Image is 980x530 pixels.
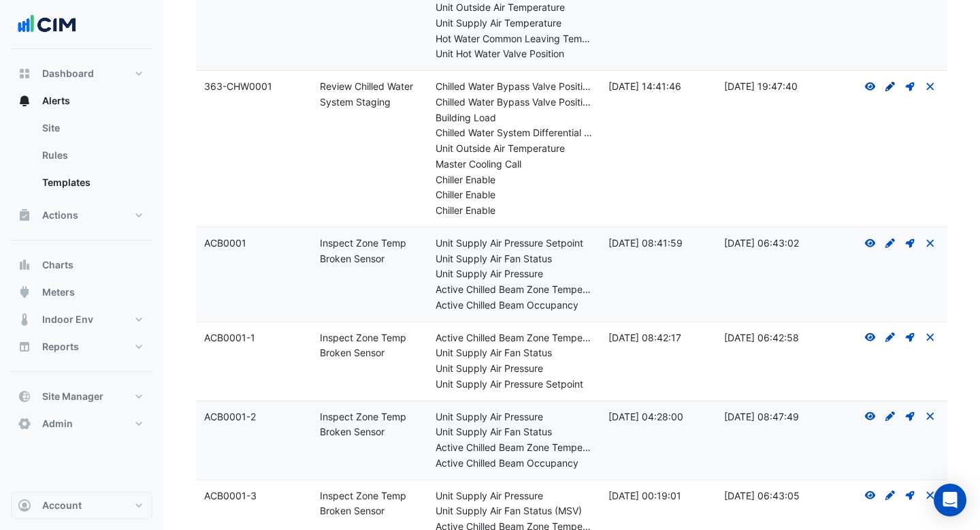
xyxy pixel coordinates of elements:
[436,46,593,62] div: Unit Hot Water Valve Position
[11,333,152,360] button: Reports
[436,488,593,504] div: Unit Supply Air Pressure
[924,411,936,422] a: Unshare
[608,330,708,346] div: [DATE] 08:42:17
[436,456,593,471] div: Active Chilled Beam Occupancy
[724,236,823,251] div: [DATE] 06:43:02
[42,258,73,272] span: Charts
[924,490,936,501] a: Unshare
[204,236,304,251] div: ACB0001
[204,79,304,95] div: 363-CHW0001
[42,208,78,222] span: Actions
[42,390,103,403] span: Site Manager
[436,282,593,298] div: Active Chilled Beam Zone Temperature
[436,409,593,425] div: Unit Supply Air Pressure
[608,79,708,95] div: [DATE] 14:41:46
[42,67,94,80] span: Dashboard
[436,141,593,157] div: Unit Outside Air Temperature
[18,258,31,272] app-icon: Charts
[724,488,823,504] div: [DATE] 06:43:05
[11,383,152,410] button: Site Manager
[204,488,304,504] div: ACB0001-3
[320,236,419,267] div: Inspect Zone Temp Broken Sensor
[436,330,593,346] div: Active Chilled Beam Zone Temperature
[11,87,152,114] button: Alerts
[436,440,593,456] div: Active Chilled Beam Zone Temperature
[18,67,31,80] app-icon: Dashboard
[436,95,593,110] div: Chilled Water Bypass Valve Position
[724,79,823,95] div: [DATE] 19:47:40
[724,330,823,346] div: [DATE] 06:42:58
[31,169,152,196] a: Templates
[436,187,593,203] div: Chiller Enable
[320,330,419,362] div: Inspect Zone Temp Broken Sensor
[934,484,966,516] div: Open Intercom Messenger
[608,409,708,425] div: [DATE] 04:28:00
[11,306,152,333] button: Indoor Env
[884,411,896,422] fa-icon: Create Draft - to edit a template, you first need to create a draft, and then submit it for appro...
[436,266,593,282] div: Unit Supply Air Pressure
[608,236,708,251] div: [DATE] 08:41:59
[31,142,152,169] a: Rules
[11,60,152,87] button: Dashboard
[864,411,877,422] fa-icon: View
[320,409,419,441] div: Inspect Zone Temp Broken Sensor
[864,490,877,501] fa-icon: View
[904,332,917,343] fa-icon: Deploy
[864,80,877,92] fa-icon: View
[904,411,917,422] fa-icon: Deploy
[16,11,78,38] img: Company Logo
[18,208,31,222] app-icon: Actions
[436,125,593,141] div: Chilled Water System Differential Pressure
[436,424,593,440] div: Unit Supply Air Fan Status
[864,237,877,249] fa-icon: View
[436,110,593,126] div: Building Load
[18,313,31,326] app-icon: Indoor Env
[436,172,593,188] div: Chiller Enable
[320,488,419,520] div: Inspect Zone Temp Broken Sensor
[864,332,877,343] fa-icon: View
[904,490,917,501] fa-icon: Deploy
[884,237,896,249] fa-icon: Create Draft - to edit a template, you first need to create a draft, and then submit it for appro...
[42,313,93,326] span: Indoor Env
[42,285,75,299] span: Meters
[18,417,31,431] app-icon: Admin
[884,490,896,501] fa-icon: Create Draft - to edit a template, you first need to create a draft, and then submit it for appro...
[42,499,82,512] span: Account
[436,203,593,219] div: Chiller Enable
[18,94,31,108] app-icon: Alerts
[904,237,917,249] fa-icon: Deploy
[42,417,73,431] span: Admin
[436,503,593,519] div: Unit Supply Air Fan Status (MSV)
[436,361,593,377] div: Unit Supply Air Pressure
[724,409,823,425] div: [DATE] 08:47:49
[11,202,152,229] button: Actions
[42,94,70,108] span: Alerts
[436,345,593,361] div: Unit Supply Air Fan Status
[436,377,593,392] div: Unit Supply Air Pressure Setpoint
[436,79,593,95] div: Chilled Water Bypass Valve Position
[18,390,31,403] app-icon: Site Manager
[18,340,31,354] app-icon: Reports
[11,114,152,202] div: Alerts
[608,488,708,504] div: [DATE] 00:19:01
[884,332,896,343] fa-icon: Create Draft - to edit a template, you first need to create a draft, and then submit it for appro...
[436,298,593,313] div: Active Chilled Beam Occupancy
[320,79,419,110] div: Review Chilled Water System Staging
[436,251,593,267] div: Unit Supply Air Fan Status
[436,31,593,47] div: Hot Water Common Leaving Temperature
[924,332,936,343] a: Unshare
[924,80,936,92] a: Unshare
[18,285,31,299] app-icon: Meters
[11,279,152,306] button: Meters
[436,16,593,31] div: Unit Supply Air Temperature
[31,114,152,142] a: Site
[436,157,593,172] div: Master Cooling Call
[11,492,152,519] button: Account
[904,80,917,92] fa-icon: Deploy
[11,251,152,279] button: Charts
[436,236,593,251] div: Unit Supply Air Pressure Setpoint
[204,409,304,425] div: ACB0001-2
[884,80,896,92] fa-icon: Create Draft - to edit a template, you first need to create a draft, and then submit it for appro...
[924,237,936,249] a: Unshare
[204,330,304,346] div: ACB0001-1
